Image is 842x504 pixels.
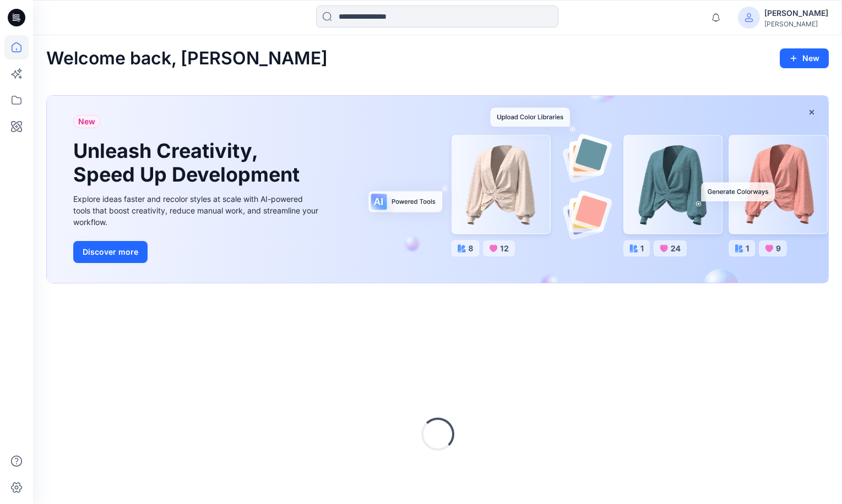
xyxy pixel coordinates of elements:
button: New [780,48,829,68]
svg: avatar [745,13,753,22]
h1: Unleash Creativity, Speed Up Development [73,139,305,187]
div: [PERSON_NAME] [764,7,828,20]
h2: Welcome back, [PERSON_NAME] [46,48,328,69]
div: Explore ideas faster and recolor styles at scale with AI-powered tools that boost creativity, red... [73,193,321,228]
button: Discover more [73,241,148,263]
a: Discover more [73,241,321,263]
span: New [78,115,95,128]
div: [PERSON_NAME] [764,20,828,28]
